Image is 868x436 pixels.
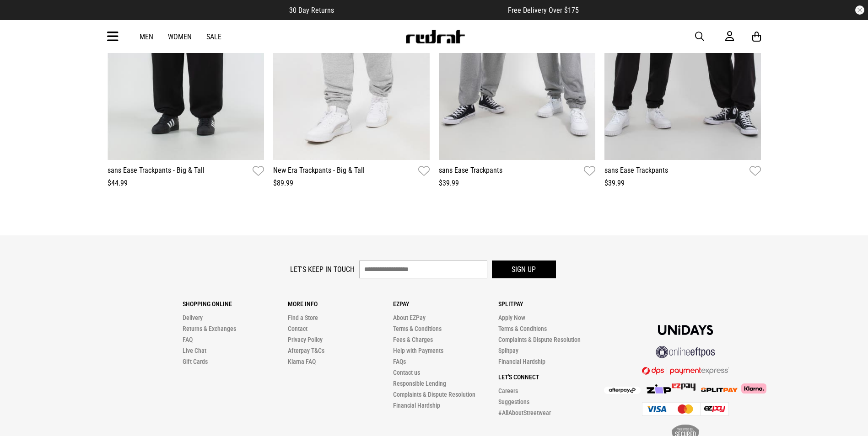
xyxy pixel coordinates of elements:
[168,32,192,41] a: Women
[393,314,426,321] a: About EZPay
[273,178,430,189] div: $89.99
[393,347,443,354] a: Help with Payments
[646,384,672,393] img: Zip
[604,387,641,394] img: Afterpay
[288,325,307,332] a: Contact
[604,165,668,178] a: sans Ease Trackpants
[508,6,579,15] span: Free Delivery Over $175
[672,383,695,391] img: Splitpay
[498,325,547,332] a: Terms & Conditions
[183,300,288,308] p: Shopping Online
[498,300,604,308] p: Splitpay
[140,32,153,41] a: Men
[288,347,324,354] a: Afterpay T&Cs
[393,300,498,308] p: Ezpay
[183,314,203,321] a: Delivery
[183,358,208,365] a: Gift Cards
[498,358,545,365] a: Financial Hardship
[108,178,264,189] div: $44.99
[498,336,581,343] a: Complaints & Dispute Resolution
[498,373,604,381] p: Let's Connect
[393,369,420,376] a: Contact us
[498,347,518,354] a: Splitpay
[288,300,393,308] p: More Info
[405,30,465,43] img: Redrat logo
[656,346,715,358] img: online eftpos
[288,336,323,343] a: Privacy Policy
[642,367,729,375] img: DPS
[498,314,525,321] a: Apply Now
[108,165,205,178] a: sans Ease Trackpants - Big & Tall
[498,387,518,394] a: Careers
[498,398,529,405] a: Suggestions
[738,383,766,393] img: Klarna
[658,325,713,335] img: Unidays
[393,391,475,398] a: Complaints & Dispute Resolution
[393,336,433,343] a: Fees & Charges
[273,165,365,178] a: New Era Trackpants - Big & Tall
[498,409,551,416] a: #AllAboutStreetwear
[492,261,556,278] button: Sign up
[206,32,221,41] a: Sale
[183,347,206,354] a: Live Chat
[701,388,738,392] img: Splitpay
[393,402,440,409] a: Financial Hardship
[183,325,236,332] a: Returns & Exchanges
[393,380,446,387] a: Responsible Lending
[352,5,490,15] iframe: Customer reviews powered by Trustpilot
[288,358,316,365] a: Klarna FAQ
[393,358,406,365] a: FAQs
[288,314,318,321] a: Find a Store
[642,402,729,416] img: Cards
[393,325,442,332] a: Terms & Conditions
[439,165,502,178] a: sans Ease Trackpants
[604,178,761,189] div: $39.99
[290,265,355,274] label: Let's keep in touch
[439,178,595,189] div: $39.99
[7,4,35,31] button: Open LiveChat chat widget
[183,336,193,343] a: FAQ
[289,6,334,15] span: 30 Day Returns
